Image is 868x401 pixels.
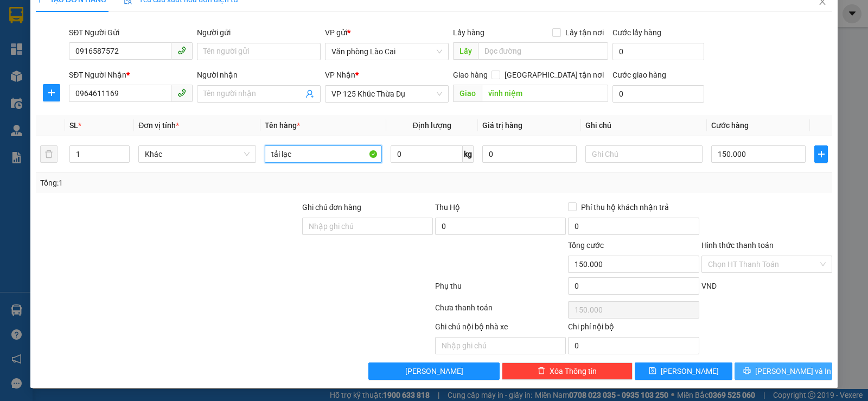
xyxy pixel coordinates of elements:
[453,28,484,37] span: Lấy hàng
[502,362,633,380] button: deleteXóa Thông tin
[577,201,673,213] span: Phí thu hộ khách nhận trả
[585,145,703,163] input: Ghi Chú
[478,42,609,60] input: Dọc đường
[305,90,314,98] span: user-add
[568,321,699,337] div: Chi phí nội bộ
[405,365,463,377] span: [PERSON_NAME]
[612,85,704,103] input: Cước giao hàng
[701,241,774,250] label: Hình thức thanh toán
[43,88,60,97] span: plus
[581,115,707,136] th: Ghi chú
[302,203,362,212] label: Ghi chú đơn hàng
[331,43,442,60] span: Văn phòng Lào Cai
[814,145,828,163] button: plus
[325,27,449,39] div: VP gửi
[743,367,751,375] span: printer
[413,121,451,130] span: Định lượng
[649,367,656,375] span: save
[482,85,609,102] input: Dọc đường
[434,280,567,299] div: Phụ thu
[701,282,717,290] span: VND
[815,150,827,158] span: plus
[735,362,832,380] button: printer[PERSON_NAME] và In
[40,177,336,189] div: Tổng: 1
[612,43,704,60] input: Cước lấy hàng
[435,203,460,212] span: Thu Hộ
[331,86,442,102] span: VP 125 Khúc Thừa Dụ
[197,27,321,39] div: Người gửi
[612,28,661,37] label: Cước lấy hàng
[69,121,78,130] span: SL
[435,337,566,354] input: Nhập ghi chú
[482,121,522,130] span: Giá trị hàng
[69,69,193,81] div: SĐT Người Nhận
[561,27,608,39] span: Lấy tận nơi
[40,145,58,163] button: delete
[177,88,186,97] span: phone
[711,121,749,130] span: Cước hàng
[661,365,719,377] span: [PERSON_NAME]
[43,84,60,101] button: plus
[302,218,433,235] input: Ghi chú đơn hàng
[368,362,499,380] button: [PERSON_NAME]
[550,365,597,377] span: Xóa Thông tin
[453,42,478,60] span: Lấy
[463,145,474,163] span: kg
[568,241,604,250] span: Tổng cước
[69,27,193,39] div: SĐT Người Gửi
[612,71,666,79] label: Cước giao hàng
[500,69,608,81] span: [GEOGRAPHIC_DATA] tận nơi
[453,71,488,79] span: Giao hàng
[434,302,567,321] div: Chưa thanh toán
[453,85,482,102] span: Giao
[325,71,355,79] span: VP Nhận
[138,121,179,130] span: Đơn vị tính
[435,321,566,337] div: Ghi chú nội bộ nhà xe
[265,145,382,163] input: VD: Bàn, Ghế
[755,365,831,377] span: [PERSON_NAME] và In
[197,69,321,81] div: Người nhận
[538,367,545,375] span: delete
[265,121,300,130] span: Tên hàng
[145,146,249,162] span: Khác
[177,46,186,55] span: phone
[635,362,732,380] button: save[PERSON_NAME]
[482,145,577,163] input: 0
